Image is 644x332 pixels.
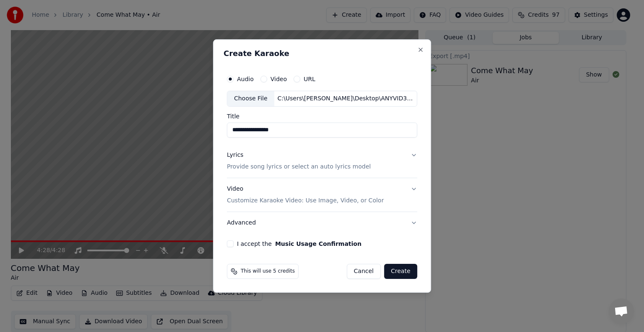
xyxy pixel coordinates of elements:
[223,50,421,57] h2: Create Karaoke
[384,264,417,279] button: Create
[227,91,274,106] div: Choose File
[275,241,361,247] button: I accept the
[227,197,384,205] p: Customize Karaoke Video: Use Image, Video, or Color
[227,151,243,159] div: Lyrics
[241,268,295,275] span: This will use 5 credits
[227,113,417,119] label: Title
[274,94,417,103] div: C:\Users\[PERSON_NAME]\Desktop\ANYVID3\music\More Than Words Extreme Acoustic Cover by [PERSON_NA...
[237,241,361,247] label: I accept the
[227,185,384,205] div: Video
[347,264,381,279] button: Cancel
[227,212,417,234] button: Advanced
[304,76,315,82] label: URL
[227,163,371,171] p: Provide song lyrics or select an auto lyrics model
[270,76,287,82] label: Video
[227,144,417,178] button: LyricsProvide song lyrics or select an auto lyrics model
[227,178,417,212] button: VideoCustomize Karaoke Video: Use Image, Video, or Color
[237,76,254,82] label: Audio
